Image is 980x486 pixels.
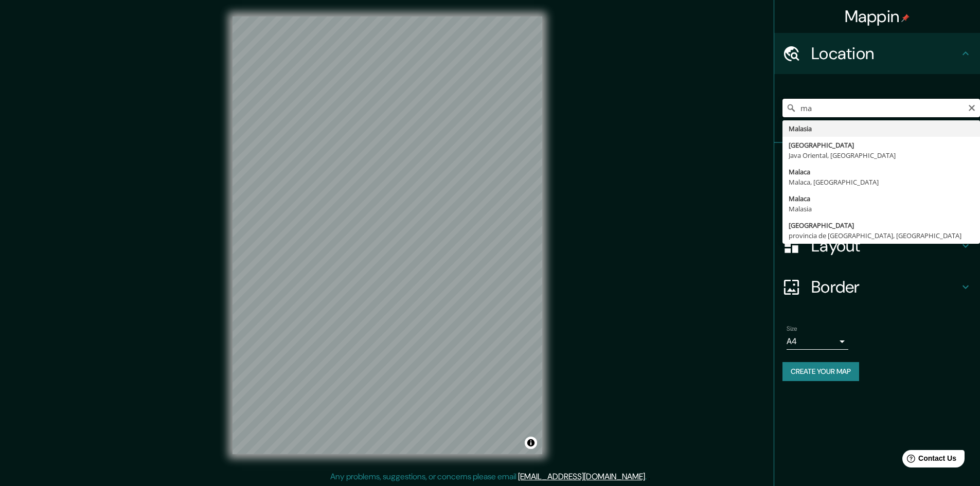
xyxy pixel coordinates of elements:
div: provincia de [GEOGRAPHIC_DATA], [GEOGRAPHIC_DATA] [789,230,974,241]
div: Malasia [789,123,974,134]
div: Location [774,33,980,74]
iframe: Help widget launcher [888,446,969,475]
div: [GEOGRAPHIC_DATA] [789,140,974,150]
div: Malaca [789,193,974,204]
h4: Mappin [845,6,910,27]
div: Layout [774,225,980,266]
div: Pins [774,143,980,184]
input: Pick your city or area [782,99,980,117]
button: Toggle attribution [525,437,537,449]
a: [EMAIL_ADDRESS][DOMAIN_NAME] [518,471,645,482]
button: Clear [968,102,976,112]
div: Malaca [789,167,974,177]
h4: Layout [811,236,959,256]
p: Any problems, suggestions, or concerns please email . [330,471,647,483]
div: Style [774,184,980,225]
div: Malaca, [GEOGRAPHIC_DATA] [789,177,974,187]
div: . [648,471,650,483]
div: Malasia [789,204,974,214]
div: Border [774,266,980,308]
label: Size [787,325,797,333]
button: Create your map [782,362,859,381]
div: Java Oriental, [GEOGRAPHIC_DATA] [789,150,974,160]
div: [GEOGRAPHIC_DATA] [789,220,974,230]
h4: Border [811,277,959,297]
img: pin-icon.png [901,14,910,22]
h4: Location [811,43,959,64]
div: A4 [787,333,848,350]
canvas: Map [233,16,542,454]
div: . [647,471,648,483]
